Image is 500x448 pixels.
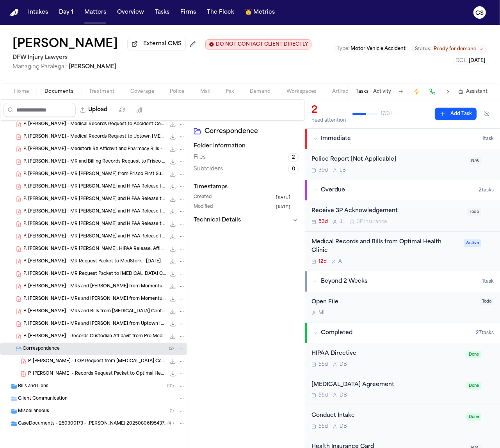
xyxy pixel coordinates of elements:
[476,330,494,336] span: 27 task s
[169,133,177,141] button: Download P. Sam - Medical Records Request to Uptown Radiology - 8.28.25
[466,89,488,95] span: Assistant
[200,89,210,95] span: Mail
[76,103,112,117] button: Upload
[381,111,392,117] span: 17 / 31
[23,296,166,303] span: P. [PERSON_NAME] - MRs and [PERSON_NAME] from Momentum Spine & Joint - [DATE] to [DATE]
[194,154,206,161] span: Files
[28,358,166,365] span: P. [PERSON_NAME] - LOP Request from [MEDICAL_DATA] Centers of [US_STATE] - [DATE]
[169,347,174,351] span: ( 2 )
[216,41,308,48] span: DO NOT CONTACT CLIENT DIRECTLY
[169,358,177,365] button: Download P. Sam - LOP Request from MRI Centers of Texas - 3.25.25
[396,86,407,97] button: Add Task
[169,195,177,203] button: Download P. Sam - MR Request and HIPAA Release to MRI Centers of Texas - 8.22.25
[44,89,73,95] span: Documents
[340,392,347,398] span: D B
[23,209,166,215] span: P. [PERSON_NAME] - MR [PERSON_NAME] and HIPAA Release to Optimal Health Clinic - [DATE]
[9,9,19,16] a: Home
[170,409,174,413] span: ( 1 )
[169,270,177,278] button: Download P. Sam - MR Request Packet to MRI Centers of Texas - 8.22.25
[356,89,368,95] button: Tasks
[458,89,488,95] button: Assistant
[152,5,173,19] button: Tasks
[205,39,311,50] button: Edit client contact restriction
[169,320,177,328] button: Download P. Sam - MRs and Bills from Uptown Radiology Associates - 4.4.25 to 6.11.25
[482,278,494,285] span: 1 task
[56,5,77,19] button: Day 1
[319,361,328,368] span: 55d
[242,5,278,19] a: crownMetrics
[12,53,311,62] h2: DFW Injury Lawyers
[18,383,48,390] span: Bills and Liens
[311,117,346,124] div: need attention
[286,89,317,95] span: Workspaces
[169,258,177,266] button: Download P. Sam - MR Request Packet to MedStork - 8.22.25
[23,283,166,290] span: P. [PERSON_NAME] - MRs and [PERSON_NAME] from Momentum Spine & Joint - [DATE] to [DATE]
[169,120,177,128] button: Download P. Sam - Medical Records Request to Accident Centers of Texas - 8.22.25
[12,64,67,70] span: Managing Paralegal:
[311,381,462,390] div: [MEDICAL_DATA] Agreement
[321,135,351,143] span: Immediate
[18,408,49,415] span: Miscellaneous
[305,200,500,232] div: Open task: Receive 3P Acknowledgement
[169,158,177,166] button: Download P. Sam - MR and Billing Records Request to Frisco First Surgery - 8.22.25
[311,238,459,256] div: Medical Records and Bills from Optimal Health Clinic
[169,333,177,340] button: Download P. Sam - Records Custodian Affidavit from Pro Med Inc - 6.9.25 to 6.19.23
[305,149,500,180] div: Open task: Police Report [Not Applicable]
[143,40,181,48] span: External CMS
[23,121,166,128] span: P. [PERSON_NAME] - Medical Records Request to Accident Centers of [US_STATE] - [DATE]
[18,421,167,427] span: CaseDocuments - 250300173 - [PERSON_NAME] 20250806195437 (unzipped)
[204,5,237,19] button: The Flock
[23,346,60,352] span: Correspondence
[23,259,161,265] span: P. [PERSON_NAME] - MR Request Packet to MedStork - [DATE]
[23,146,166,153] span: P. [PERSON_NAME] - Medstork RX Affidavit and Pharmacy Bills - [DATE] to [DATE]
[226,89,234,95] span: Fax
[319,167,328,174] span: 39d
[311,155,464,164] div: Police Report [Not Applicable]
[127,38,186,50] button: External CMS
[466,413,481,421] span: Done
[275,204,291,211] span: [DATE]
[482,136,494,142] span: 1 task
[4,103,76,117] input: Search files
[177,5,199,19] button: Firms
[12,37,118,51] button: Edit matter name
[453,57,488,65] button: Edit DOL: 2025-03-12
[23,333,166,340] span: P. [PERSON_NAME] - Records Custodian Affidavit from Pro Med Inc - [DATE] to [DATE]
[479,187,494,193] span: 2 task s
[275,204,299,211] button: [DATE]
[469,157,481,165] span: N/A
[456,58,468,63] span: DOL :
[81,5,109,19] button: Matters
[194,142,299,150] h3: Folder Information
[466,351,481,358] span: Done
[340,361,347,368] span: D B
[169,208,177,216] button: Download P. Sam - MR Request and HIPAA Release to Optimal Health Clinic - 8.22.25
[305,292,500,322] div: Open task: Open File
[169,220,177,228] button: Download P. Sam - MR Request and HIPAA Release to Pro Med - 8.22.25
[469,58,485,63] span: [DATE]
[23,321,166,328] span: P. [PERSON_NAME] - MRs and [PERSON_NAME] from Uptown [MEDICAL_DATA] Associates - [DATE] to [DATE]
[169,245,177,253] button: Download P. Sam - MR Request, HIPAA Release, Affidavit Templates to Optimal Health Clinic - 8.22.25
[169,295,177,303] button: Download P. Sam - MRs and Bills from Momentum Spine & Joint - 3.24.25 to 7.29.25
[311,104,346,117] div: 2
[25,5,51,19] a: Intakes
[23,221,166,228] span: P. [PERSON_NAME] - MR [PERSON_NAME] and HIPAA Release to Pro Med - [DATE]
[305,374,500,406] div: Open task: Retainer Agreement
[169,370,177,378] button: Download P. Sam - Records Request Packet to Optimal Health Clinic - 8.9.25
[169,233,177,241] button: Download P. Sam - MR Request and HIPAA Release to Uptown Radiology - 8.22.25
[321,278,367,285] span: Beyond 2 Weeks
[275,194,299,201] button: [DATE]
[194,216,241,224] h3: Technical Details
[9,9,19,16] img: Finch Logo
[321,329,352,337] span: Completed
[23,134,166,140] span: P. [PERSON_NAME] - Medical Records Request to Uptown [MEDICAL_DATA] - [DATE]
[28,371,166,377] span: P. [PERSON_NAME] - Records Request Packet to Optimal Health Clinic - [DATE]
[338,259,342,265] span: A
[340,219,345,225] span: J L
[167,421,174,426] span: ( 41 )
[194,183,299,191] h3: Timestamps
